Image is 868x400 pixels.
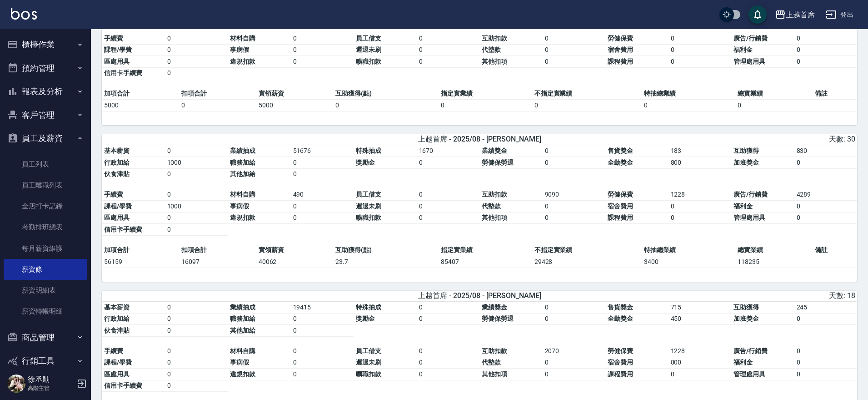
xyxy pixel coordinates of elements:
td: 19415 [291,302,354,314]
span: 事病假 [230,203,249,210]
span: 區處用具 [104,370,130,378]
span: 宿舍費用 [608,46,633,53]
span: 課程費用 [608,370,633,378]
td: 0 [794,345,858,357]
span: 遲退未刷 [356,46,381,53]
td: 0 [543,44,606,56]
span: 互助扣款 [482,347,507,354]
td: 0 [417,357,480,369]
span: 員工借支 [356,35,381,42]
td: 0 [165,44,228,56]
td: 實領薪資 [256,244,334,256]
td: 指定實業績 [439,244,532,256]
span: 加班獎金 [733,315,759,322]
a: 員工列表 [4,154,87,175]
button: 登出 [822,6,857,23]
td: 0 [543,369,606,380]
td: 0 [417,212,480,224]
td: 0 [165,380,228,392]
span: 手續費 [104,35,123,42]
td: 0 [291,201,354,213]
td: 0 [543,357,606,369]
table: a dense table [102,145,857,244]
td: 0 [333,100,438,111]
span: 區處用具 [104,58,130,65]
span: 事病假 [230,46,249,53]
td: 183 [668,145,732,157]
span: 伙食津貼 [104,327,130,334]
span: 員工借支 [356,191,381,198]
td: 0 [417,345,480,357]
a: 薪資條 [4,259,87,280]
td: 0 [417,33,480,45]
td: 0 [543,56,606,68]
div: 天數: 30 [607,135,855,144]
img: Logo [11,8,37,20]
td: 備註 [813,88,857,100]
span: 手續費 [104,347,123,354]
span: 上越首席 - 2025/08 - [PERSON_NAME] [418,291,541,301]
span: 員工借支 [356,347,381,354]
td: 0 [291,357,354,369]
td: 0 [417,201,480,213]
td: 0 [439,100,532,111]
td: 0 [543,157,606,169]
p: 高階主管 [28,384,74,392]
td: 85407 [439,256,532,268]
td: 0 [417,313,480,325]
td: 29428 [532,256,642,268]
td: 4289 [794,189,858,201]
span: 管理處用具 [733,370,765,378]
span: 福利金 [733,359,753,366]
span: 獎勵金 [356,315,375,322]
span: 獎勵金 [356,159,375,166]
span: 特殊抽成 [356,304,381,311]
span: 代墊款 [482,203,501,210]
td: 800 [668,157,732,169]
td: 0 [417,189,480,201]
td: 0 [165,67,228,79]
button: 商品管理 [4,326,87,349]
span: 加班獎金 [733,159,759,166]
td: 0 [794,212,858,224]
td: 備註 [813,244,857,256]
td: 0 [417,56,480,68]
span: 互助扣款 [482,191,507,198]
span: 其他加給 [230,327,255,334]
td: 715 [668,302,732,314]
span: 勞健保費 [608,191,633,198]
span: 廣告/行銷費 [733,347,768,354]
td: 0 [165,345,228,357]
div: 上越首席 [786,9,815,20]
td: 0 [668,33,732,45]
td: 0 [543,145,606,157]
span: 職務加給 [230,315,255,322]
span: 違規扣款 [230,370,255,378]
span: 宿舍費用 [608,359,633,366]
td: 0 [165,33,228,45]
td: 0 [165,189,228,201]
td: 16097 [179,256,256,268]
td: 扣項合計 [179,244,256,256]
span: 廣告/行銷費 [733,35,768,42]
h5: 徐丞勛 [28,375,74,384]
img: Person [7,375,25,393]
td: 加項合計 [102,244,179,256]
td: 0 [735,100,813,111]
span: 信用卡手續費 [104,69,142,76]
td: 0 [165,168,228,180]
td: 0 [668,56,732,68]
td: 0 [291,44,354,56]
span: 業績獎金 [482,147,507,154]
td: 245 [794,302,858,314]
td: 扣項合計 [179,88,256,100]
td: 實領薪資 [256,88,334,100]
td: 不指定實業績 [532,88,642,100]
td: 450 [668,313,732,325]
span: 勞健保費 [608,347,633,354]
td: 0 [794,33,858,45]
td: 0 [165,224,228,236]
td: 加項合計 [102,88,179,100]
span: 手續費 [104,191,123,198]
span: 福利金 [733,46,753,53]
